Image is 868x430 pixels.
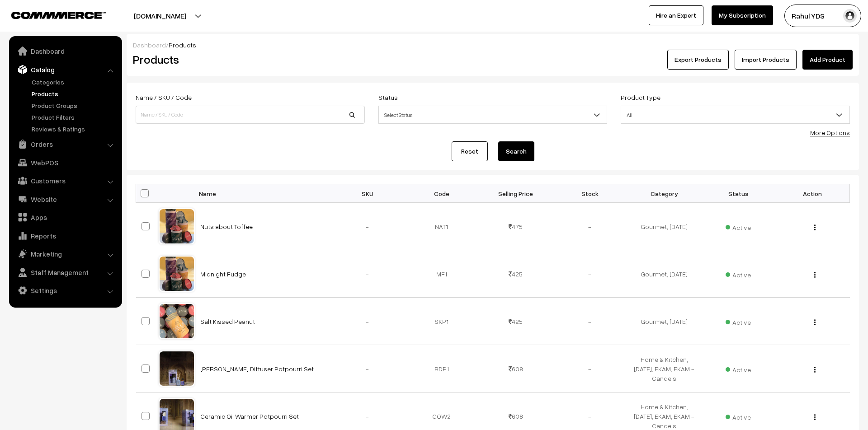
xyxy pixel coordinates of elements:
[701,184,775,203] th: Status
[330,184,405,203] th: SKU
[667,50,729,70] button: Export Products
[330,298,405,345] td: -
[452,141,488,161] a: Reset
[621,107,849,123] span: All
[735,50,797,70] a: Import Products
[726,315,751,327] span: Active
[814,367,816,373] img: Menu
[378,93,398,102] label: Status
[553,298,627,345] td: -
[195,184,330,203] th: Name
[553,184,627,203] th: Stock
[627,250,701,298] td: Gourmet, [DATE]
[330,250,405,298] td: -
[11,191,119,207] a: Website
[200,270,246,278] a: Midnight Fudge
[479,203,553,250] td: 475
[378,106,608,124] span: Select Status
[11,9,90,20] a: COMMMERCE
[11,173,119,189] a: Customers
[649,5,703,25] a: Hire an Expert
[102,5,218,27] button: [DOMAIN_NAME]
[405,298,479,345] td: SKP1
[330,345,405,393] td: -
[11,282,119,299] a: Settings
[405,184,479,203] th: Code
[29,77,119,87] a: Categories
[405,250,479,298] td: MF1
[169,41,196,49] span: Products
[136,93,192,102] label: Name / SKU / Code
[11,12,106,19] img: COMMMERCE
[11,136,119,152] a: Orders
[379,107,607,123] span: Select Status
[726,410,751,422] span: Active
[784,5,861,27] button: Rahul YDS
[29,124,119,134] a: Reviews & Ratings
[200,223,253,230] a: Nuts about Toffee
[405,203,479,250] td: NAT1
[330,203,405,250] td: -
[627,203,701,250] td: Gourmet, [DATE]
[29,101,119,110] a: Product Groups
[627,345,701,393] td: Home & Kitchen, [DATE], EKAM, EKAM - Candels
[11,228,119,244] a: Reports
[775,184,849,203] th: Action
[498,141,534,161] button: Search
[814,224,816,230] img: Menu
[479,345,553,393] td: 608
[621,93,660,102] label: Product Type
[479,250,553,298] td: 425
[553,250,627,298] td: -
[814,414,816,420] img: Menu
[712,5,773,25] a: My Subscription
[802,50,853,70] a: Add Product
[553,345,627,393] td: -
[627,298,701,345] td: Gourmet, [DATE]
[726,220,751,232] span: Active
[627,184,701,203] th: Category
[11,61,119,78] a: Catalog
[11,154,119,171] a: WebPOS
[136,106,365,124] input: Name / SKU / Code
[814,272,816,278] img: Menu
[11,246,119,262] a: Marketing
[405,345,479,393] td: RDP1
[843,9,857,23] img: user
[200,318,255,325] a: Salt Kissed Peanut
[553,203,627,250] td: -
[29,112,119,122] a: Product Filters
[200,365,314,373] a: [PERSON_NAME] Diffuser Potpourri Set
[11,209,119,225] a: Apps
[133,40,853,50] div: /
[726,268,751,280] span: Active
[810,129,850,136] a: More Options
[479,298,553,345] td: 425
[11,264,119,280] a: Staff Management
[133,52,364,66] h2: Products
[133,41,166,49] a: Dashboard
[479,184,553,203] th: Selling Price
[200,412,299,420] a: Ceramic Oil Warmer Potpourri Set
[621,106,850,124] span: All
[814,319,816,325] img: Menu
[29,89,119,98] a: Products
[726,363,751,374] span: Active
[11,43,119,59] a: Dashboard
